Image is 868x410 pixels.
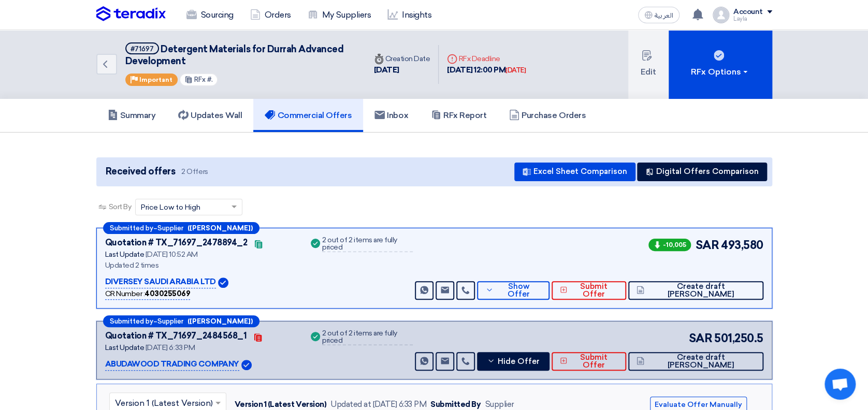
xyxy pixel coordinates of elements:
div: – [103,315,259,327]
span: Received offers [106,165,176,179]
b: ([PERSON_NAME]) [187,318,253,325]
span: -10,005 [648,239,691,251]
a: Sourcing [178,4,242,26]
div: Creation Date [374,53,430,64]
span: [DATE] 6:33 PM [146,343,195,352]
span: Supplier [157,318,183,325]
span: Price Low to High [141,202,200,213]
img: Verified Account [241,360,252,370]
span: Create draft [PERSON_NAME] [647,283,755,298]
div: Account [733,8,763,17]
h5: Updates Wall [178,110,242,121]
a: Insights [379,4,440,26]
span: العربية [655,12,673,19]
span: [DATE] 10:52 AM [146,250,198,259]
div: CR Number : [105,288,191,300]
div: RFx Options [691,66,749,78]
button: Excel Sheet Comparison [514,163,635,181]
a: My Suppliers [299,4,379,26]
h5: RFx Report [431,110,486,121]
img: Verified Account [218,277,228,288]
span: RFx [194,76,206,83]
a: Inbox [363,99,419,132]
div: Quotation # TX_71697_2478894_2 [105,237,248,249]
h5: Commercial Offers [265,110,352,121]
span: Supplier [157,225,183,231]
span: Last Update [105,343,144,352]
span: 493,580 [721,237,763,254]
a: Commercial Offers [253,99,363,132]
p: ABUDAWOOD TRADING COMPANY [105,358,239,371]
h5: Purchase Orders [509,110,586,121]
span: Last Update [105,250,144,259]
div: [DATE] [374,64,430,76]
span: Sort By [109,201,132,212]
a: Summary [96,99,167,132]
div: Layla [733,16,772,22]
button: Submit Offer [552,281,626,300]
button: Show Offer [477,281,549,300]
img: Teradix logo [96,6,166,22]
span: Show Offer [496,283,541,298]
div: – [103,222,259,234]
button: Submit Offer [552,352,626,371]
span: Submit Offer [570,354,617,369]
a: Orders [242,4,299,26]
span: SAR [688,330,712,347]
div: 2 out of 2 items are fully priced [322,330,413,345]
a: Purchase Orders [498,99,597,132]
span: 501,250.5 [714,330,763,347]
button: RFx Options [669,30,772,99]
span: Create draft [PERSON_NAME] [647,354,755,369]
span: SAR [695,237,719,254]
a: RFx Report [419,99,498,132]
span: #. [207,76,213,83]
button: Edit [628,30,669,99]
span: Submit Offer [570,283,617,298]
span: Submitted by [110,225,153,231]
div: #71697 [131,46,154,52]
b: ([PERSON_NAME]) [187,225,253,231]
span: Hide Offer [498,358,540,365]
span: Important [139,76,172,83]
div: 2 out of 2 items are fully priced [322,237,413,252]
div: [DATE] 12:00 PM [447,64,526,76]
span: Detergent Materials for Durrah Advanced Development [125,43,344,67]
h5: Inbox [374,110,408,121]
div: [DATE] [505,65,526,76]
h5: Detergent Materials for Durrah Advanced Development [125,42,353,68]
b: 4030255069 [144,289,190,298]
button: العربية [638,7,679,23]
div: Quotation # TX_71697_2484568_1 [105,330,247,342]
div: Updated 2 times [105,260,297,271]
button: Create draft [PERSON_NAME] [628,281,763,300]
span: 2 Offers [181,167,208,177]
button: Hide Offer [477,352,549,371]
span: Submitted by [110,318,153,325]
img: profile_test.png [713,7,729,23]
div: RFx Deadline [447,53,526,64]
button: Digital Offers Comparison [637,163,767,181]
p: DIVERSEY SAUDI ARABIA LTD [105,276,216,288]
a: Updates Wall [167,99,253,132]
h5: Summary [108,110,156,121]
button: Create draft [PERSON_NAME] [628,352,763,371]
div: Open chat [824,369,856,400]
